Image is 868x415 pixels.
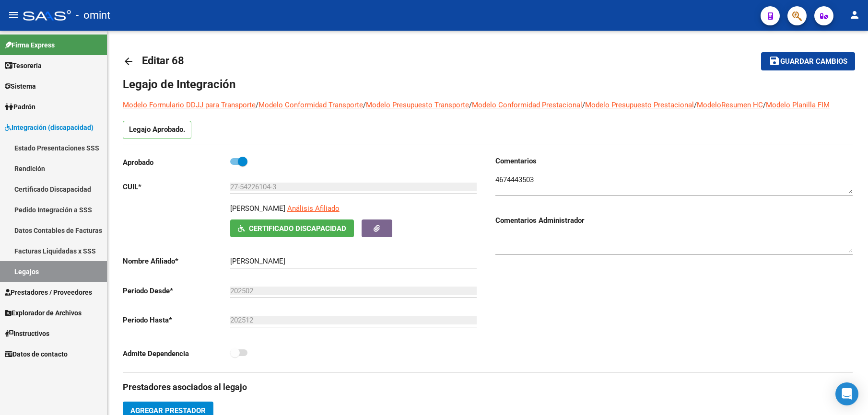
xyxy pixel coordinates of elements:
a: Modelo Formulario DDJJ para Transporte [123,101,256,109]
p: Nombre Afiliado [123,256,230,266]
span: Agregar Prestador [130,406,206,415]
a: ModeloResumen HC [697,101,763,109]
p: Admite Dependencia [123,348,230,359]
h3: Prestadores asociados al legajo [123,380,853,394]
span: Integración (discapacidad) [5,122,94,133]
button: Certificado Discapacidad [230,219,354,237]
span: Firma Express [5,40,55,50]
span: Guardar cambios [780,58,847,66]
button: Guardar cambios [761,52,855,70]
p: Periodo Desde [123,286,230,296]
h1: Legajo de Integración [123,77,853,92]
span: - omint [76,5,110,26]
h3: Comentarios Administrador [495,215,853,226]
p: Periodo Hasta [123,315,230,325]
mat-icon: person [849,9,860,21]
p: Legajo Aprobado. [123,121,191,139]
span: Certificado Discapacidad [249,224,346,233]
p: [PERSON_NAME] [230,203,285,214]
span: Padrón [5,102,35,112]
a: Modelo Presupuesto Prestacional [585,101,694,109]
a: Modelo Planilla FIM [766,101,830,109]
span: Instructivos [5,328,49,339]
span: Explorador de Archivos [5,308,82,318]
span: Datos de contacto [5,349,68,359]
span: Editar 68 [142,55,184,67]
span: Prestadores / Proveedores [5,287,92,298]
mat-icon: menu [8,9,19,21]
mat-icon: save [769,55,780,67]
span: Tesorería [5,60,42,71]
p: Aprobado [123,157,230,168]
h3: Comentarios [495,156,853,166]
a: Modelo Presupuesto Transporte [366,101,469,109]
span: Análisis Afiliado [287,204,340,213]
div: Open Intercom Messenger [835,382,858,405]
span: Sistema [5,81,36,92]
mat-icon: arrow_back [123,56,134,67]
a: Modelo Conformidad Prestacional [472,101,582,109]
p: CUIL [123,182,230,192]
a: Modelo Conformidad Transporte [258,101,363,109]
